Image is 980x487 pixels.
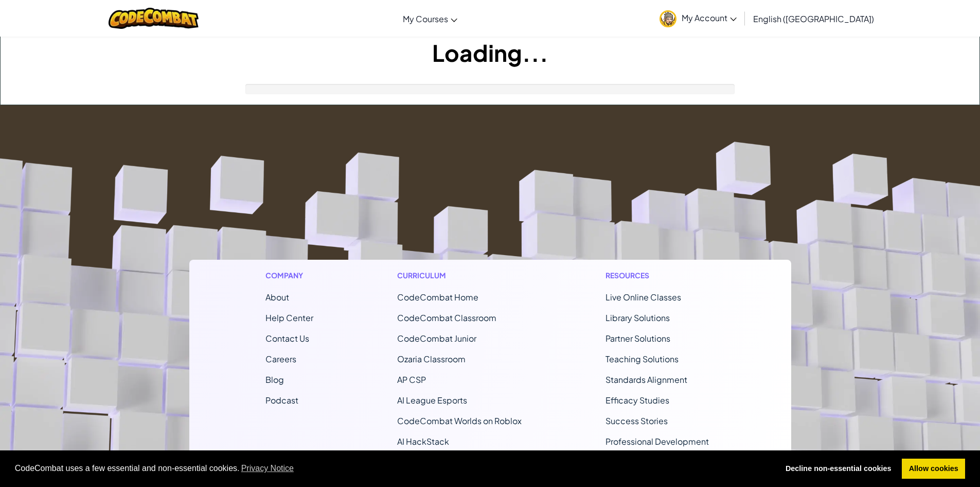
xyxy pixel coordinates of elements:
[397,354,466,364] a: Ozaria Classroom
[605,354,679,364] a: Teaching Solutions
[15,461,771,476] span: CodeCombat uses a few essential and non-essential cookies.
[605,333,670,344] a: Partner Solutions
[397,292,478,303] span: CodeCombat Home
[1,37,979,69] h1: Loading...
[240,461,296,476] a: learn more about cookies
[605,312,670,323] a: Library Solutions
[397,374,426,385] a: AP CSP
[654,2,742,35] a: My Account
[605,270,715,281] h1: Resources
[397,312,496,323] a: CodeCombat Classroom
[265,333,309,344] span: Contact Us
[403,13,448,24] span: My Courses
[748,5,879,32] a: English ([GEOGRAPHIC_DATA])
[109,8,199,29] img: CodeCombat logo
[265,354,296,364] a: Careers
[682,12,737,23] span: My Account
[265,395,298,406] a: Podcast
[778,459,898,479] a: deny cookies
[397,436,449,447] a: AI HackStack
[265,374,284,385] a: Blog
[265,270,313,281] h1: Company
[902,459,965,479] a: allow cookies
[605,374,687,385] a: Standards Alignment
[397,395,467,406] a: AI League Esports
[753,13,874,24] span: English ([GEOGRAPHIC_DATA])
[398,5,462,32] a: My Courses
[397,415,522,426] a: CodeCombat Worlds on Roblox
[605,395,669,406] a: Efficacy Studies
[397,333,476,344] a: CodeCombat Junior
[605,436,709,447] a: Professional Development
[397,270,522,281] h1: Curriculum
[660,10,676,27] img: avatar
[605,292,681,303] a: Live Online Classes
[265,312,313,323] a: Help Center
[265,292,289,303] a: About
[605,415,668,426] a: Success Stories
